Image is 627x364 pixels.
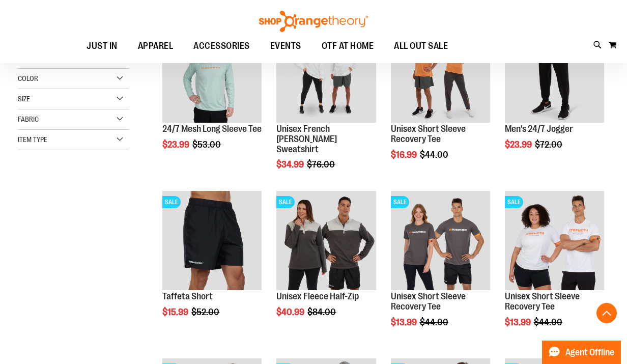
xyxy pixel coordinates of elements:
[138,35,174,58] span: APPAREL
[162,307,190,317] span: $15.99
[391,191,490,292] a: Product image for Unisex Short Sleeve Recovery TeeSALE
[162,124,262,134] a: 24/7 Mesh Long Sleeve Tee
[386,186,495,353] div: product
[87,35,118,58] span: JUST IN
[391,124,466,144] a: Unisex Short Sleeve Recovery Tee
[534,317,564,327] span: $44.00
[162,191,262,290] img: Product image for Taffeta Short
[276,191,376,290] img: Product image for Unisex Fleece Half Zip
[391,317,418,327] span: $13.99
[391,291,466,312] a: Unisex Short Sleeve Recovery Tee
[271,186,381,343] div: product
[162,291,213,301] a: Taffeta Short
[271,18,381,196] div: product
[162,23,262,123] img: Main Image of 1457095
[420,317,450,327] span: $44.00
[505,317,532,327] span: $13.99
[322,35,374,58] span: OTF AT HOME
[276,23,376,124] a: Unisex French Terry Crewneck Sweatshirt primary imageSALE
[505,191,604,292] a: Product image for Unisex Short Sleeve Recovery TeeSALE
[193,35,250,58] span: ACCESSORIES
[191,307,221,317] span: $52.00
[276,159,305,170] span: $34.99
[500,18,609,176] div: product
[386,18,495,186] div: product
[505,196,523,208] span: SALE
[18,74,38,82] span: Color
[18,135,47,144] span: Item Type
[307,307,337,317] span: $84.00
[596,303,617,323] button: Back To Top
[391,191,490,290] img: Product image for Unisex Short Sleeve Recovery Tee
[157,18,267,176] div: product
[276,191,376,292] a: Product image for Unisex Fleece Half ZipSALE
[391,23,490,123] img: Unisex Short Sleeve Recovery Tee primary image
[542,341,621,364] button: Agent Offline
[258,11,369,32] img: Shop Orangetheory
[162,191,262,292] a: Product image for Taffeta ShortSALE
[505,124,573,134] a: Men's 24/7 Jogger
[420,150,450,160] span: $44.00
[565,348,614,357] span: Agent Offline
[192,139,222,150] span: $53.00
[276,291,359,301] a: Unisex Fleece Half-Zip
[505,23,604,124] a: Product image for 24/7 JoggerSALE
[391,150,418,160] span: $16.99
[505,291,580,312] a: Unisex Short Sleeve Recovery Tee
[394,35,448,58] span: ALL OUT SALE
[505,23,604,123] img: Product image for 24/7 Jogger
[505,191,604,290] img: Product image for Unisex Short Sleeve Recovery Tee
[276,23,376,123] img: Unisex French Terry Crewneck Sweatshirt primary image
[18,95,30,103] span: Size
[18,115,39,123] span: Fabric
[270,35,301,58] span: EVENTS
[500,186,609,353] div: product
[157,186,267,343] div: product
[307,159,336,170] span: $76.00
[276,307,306,317] span: $40.99
[162,23,262,124] a: Main Image of 1457095SALE
[391,196,409,208] span: SALE
[162,196,181,208] span: SALE
[505,139,533,150] span: $23.99
[535,139,564,150] span: $72.00
[276,196,295,208] span: SALE
[276,124,337,154] a: Unisex French [PERSON_NAME] Sweatshirt
[391,23,490,124] a: Unisex Short Sleeve Recovery Tee primary imageSALE
[162,139,191,150] span: $23.99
